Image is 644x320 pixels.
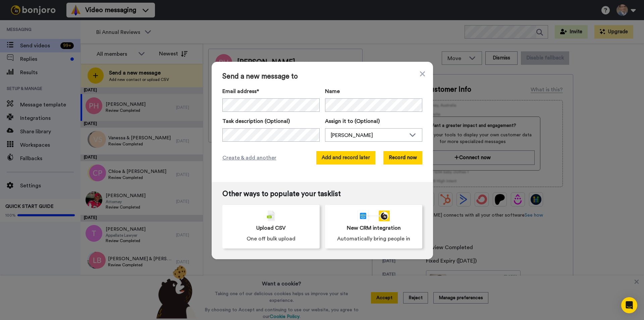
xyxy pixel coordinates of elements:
[222,117,320,125] label: Task description (Optional)
[267,211,275,221] img: csv-grey.png
[222,73,422,81] span: Send a new message to
[222,87,320,95] label: Email address*
[256,224,286,232] span: Upload CSV
[358,211,390,221] div: animation
[347,224,401,232] span: New CRM integration
[316,151,375,165] button: Add and record later
[222,190,422,198] span: Other ways to populate your tasklist
[331,131,406,139] div: [PERSON_NAME]
[247,235,296,243] span: One off bulk upload
[383,151,422,165] button: Record now
[325,87,340,95] span: Name
[337,235,410,243] span: Automatically bring people in
[222,154,276,162] span: Create & add another
[621,297,637,313] div: Open Intercom Messenger
[325,117,422,125] label: Assign it to (Optional)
